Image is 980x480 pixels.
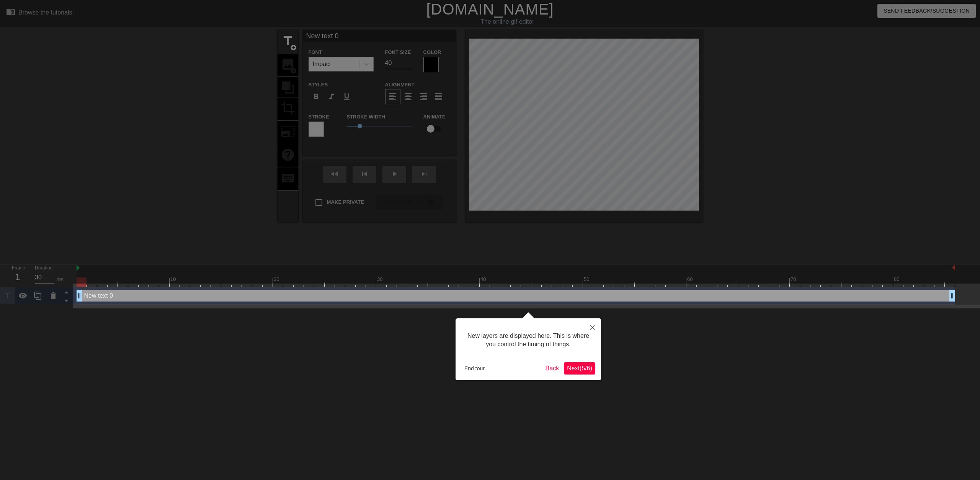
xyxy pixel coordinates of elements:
span: Next ( 5 / 6 ) [567,365,592,371]
div: New layers are displayed here. This is where you control the timing of things. [461,324,595,357]
button: Back [542,362,562,375]
button: Close [584,318,601,336]
button: Next [564,362,595,375]
button: End tour [461,363,488,374]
